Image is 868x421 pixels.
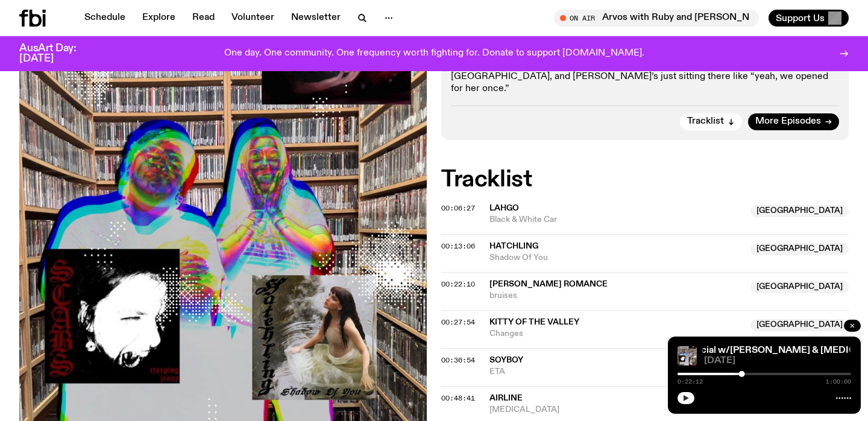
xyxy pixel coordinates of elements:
span: [MEDICAL_DATA] [489,404,743,416]
span: 00:13:06 [441,241,475,251]
span: ETA [489,366,743,378]
button: 00:48:41 [441,395,475,402]
span: Kitty of the Valley [489,318,579,326]
span: Changes [489,328,743,340]
h3: AusArt Day: [DATE] [19,43,96,64]
span: [GEOGRAPHIC_DATA] [750,205,849,217]
h2: Tracklist [441,169,849,191]
span: 00:22:10 [441,279,475,289]
button: 00:36:54 [441,357,475,364]
span: bruises [489,290,743,302]
span: Soyboy [489,356,523,364]
button: 00:22:10 [441,281,475,288]
span: [DATE] [704,356,851,366]
span: [PERSON_NAME] romance [489,280,608,288]
span: 0:22:12 [678,379,703,385]
span: [GEOGRAPHIC_DATA] [750,319,849,331]
a: Read [185,10,222,27]
span: More Episodes [755,117,821,126]
a: Explore [135,10,183,27]
span: LAHGO [489,204,519,212]
a: More Episodes [748,113,839,130]
p: One day. One community. One frequency worth fighting for. Donate to support [DOMAIN_NAME]. [224,48,644,59]
span: Airline [489,394,523,402]
span: 00:06:27 [441,203,475,213]
button: 00:13:06 [441,243,475,250]
span: 00:27:54 [441,317,475,327]
a: Schedule [77,10,133,27]
button: Support Us [769,10,849,27]
button: Tracklist [680,113,742,130]
a: Newsletter [284,10,348,27]
span: Support Us [776,13,825,24]
a: Volunteer [224,10,281,27]
button: On AirArvos with Ruby and [PERSON_NAME] [554,10,759,27]
span: 00:36:54 [441,355,475,365]
span: Shadow Of You [489,252,743,264]
span: 1:00:00 [826,379,851,385]
span: Hatchling [489,242,538,250]
span: [GEOGRAPHIC_DATA] [750,281,849,293]
span: 00:48:41 [441,393,475,403]
span: [GEOGRAPHIC_DATA] [750,243,849,255]
span: Tracklist [687,117,724,126]
button: 00:27:54 [441,319,475,326]
button: 00:06:27 [441,205,475,212]
span: Black & White Car [489,214,743,226]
